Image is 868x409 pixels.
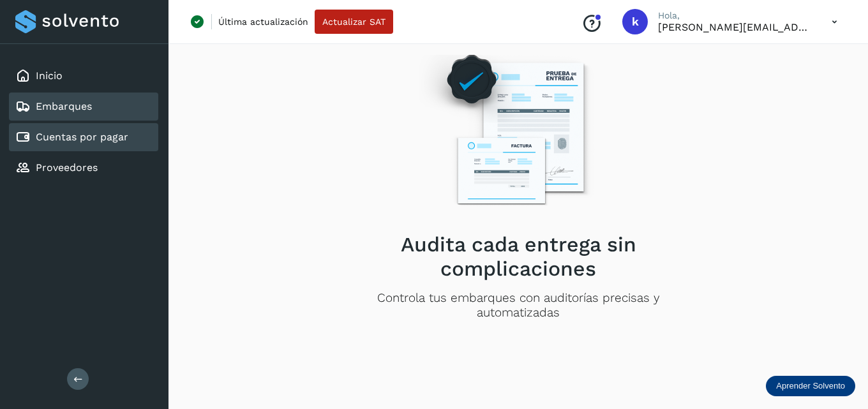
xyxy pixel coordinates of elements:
[322,17,385,26] span: Actualizar SAT
[9,62,158,90] div: Inicio
[9,93,158,121] div: Embarques
[36,70,63,82] a: Inicio
[9,123,158,151] div: Cuentas por pagar
[336,291,700,320] p: Controla tus embarques con auditorías precisas y automatizadas
[218,16,308,27] p: Última actualización
[36,100,92,112] a: Embarques
[776,381,845,391] p: Aprender Solvento
[36,131,128,143] a: Cuentas por pagar
[36,161,98,174] a: Proveedores
[658,10,811,21] p: Hola,
[9,154,158,182] div: Proveedores
[408,35,629,222] img: Empty state image
[658,21,811,33] p: karla@metaleslozano.com.mx
[315,10,393,34] button: Actualizar SAT
[336,232,700,281] h2: Audita cada entrega sin complicaciones
[766,376,855,396] div: Aprender Solvento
